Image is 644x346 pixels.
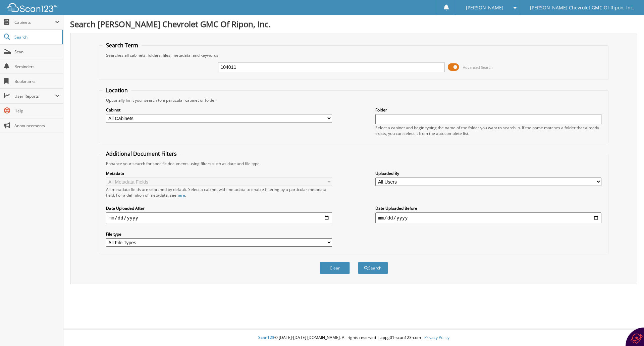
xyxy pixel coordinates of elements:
div: Optionally limit your search to a particular cabinet or folder [103,97,605,103]
label: File type [106,231,332,237]
span: Scan123 [258,335,274,340]
a: Privacy Policy [424,335,449,340]
div: © [DATE]-[DATE] [DOMAIN_NAME]. All rights reserved | appg01-scan123-com | [63,330,644,346]
legend: Additional Document Filters [103,150,180,157]
input: start [106,212,332,223]
input: end [375,212,601,223]
img: scan123-logo-white.svg [7,3,57,12]
legend: Location [103,87,131,94]
span: Cabinets [14,19,55,25]
span: Scan [14,49,60,55]
span: Bookmarks [14,79,60,84]
span: Help [14,108,60,114]
label: Date Uploaded Before [375,205,601,211]
span: Advanced Search [463,65,493,70]
label: Date Uploaded After [106,205,332,211]
a: here [176,192,185,198]
span: Announcements [14,123,60,129]
div: Select a cabinet and begin typing the name of the folder you want to search in. If the name match... [375,125,601,136]
div: Enhance your search for specific documents using filters such as date and file type. [103,161,605,166]
button: Search [358,262,388,274]
label: Uploaded By [375,170,601,176]
span: Search [14,34,59,40]
h1: Search [PERSON_NAME] Chevrolet GMC Of Ripon, Inc. [70,18,637,30]
span: [PERSON_NAME] [466,6,503,10]
iframe: Chat Widget [610,314,644,346]
span: [PERSON_NAME] Chevrolet GMC Of Ripon, Inc. [530,6,634,10]
label: Metadata [106,170,332,176]
button: Clear [320,262,350,274]
span: User Reports [14,93,55,99]
label: Cabinet [106,107,332,113]
label: Folder [375,107,601,113]
span: Reminders [14,64,60,69]
div: All metadata fields are searched by default. Select a cabinet with metadata to enable filtering b... [106,187,332,198]
div: Searches all cabinets, folders, files, metadata, and keywords [103,52,605,58]
legend: Search Term [103,42,142,49]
